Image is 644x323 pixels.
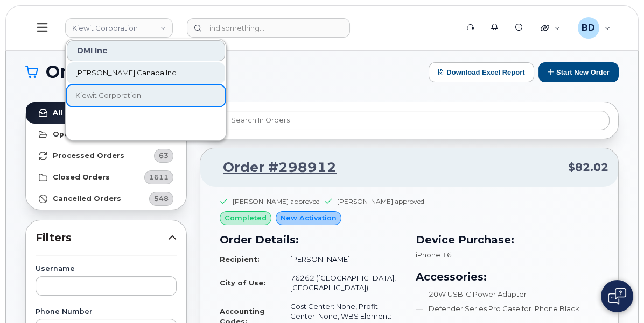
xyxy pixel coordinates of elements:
[26,102,186,124] a: All Orders2288
[26,145,186,167] a: Processed Orders63
[67,85,225,106] a: Kiewit Corporation
[53,130,103,139] strong: Open Orders
[67,40,225,61] div: DMI Inc
[220,232,403,248] h3: Order Details:
[210,158,337,177] a: Order #298912
[281,269,403,297] td: 76262 ([GEOGRAPHIC_DATA], [GEOGRAPHIC_DATA])
[538,62,619,82] button: Start New Order
[36,230,168,246] span: Filters
[220,278,265,287] strong: City of Use:
[337,197,424,206] div: [PERSON_NAME] approved
[159,150,169,161] span: 63
[225,213,267,223] span: completed
[416,232,599,248] h3: Device Purchase:
[281,250,403,269] td: [PERSON_NAME]
[75,68,176,78] span: [PERSON_NAME] Canada Inc
[608,288,626,305] img: Open chat
[416,250,452,259] span: iPhone 16
[416,269,599,285] h3: Accessories:
[75,90,141,101] span: Kiewit Corporation
[154,193,169,204] span: 548
[46,64,106,80] span: Orders
[429,62,534,82] button: Download Excel Report
[67,62,225,84] a: [PERSON_NAME] Canada Inc
[53,195,121,203] strong: Cancelled Orders
[416,289,599,299] li: 20W USB-C Power Adapter
[36,265,177,272] label: Username
[416,304,599,314] li: Defender Series Pro Case for iPhone Black
[53,152,124,160] strong: Processed Orders
[220,255,260,263] strong: Recipient:
[568,160,608,175] span: $82.02
[53,109,92,117] strong: All Orders
[26,167,186,188] a: Closed Orders1611
[26,188,186,210] a: Cancelled Orders548
[53,173,110,182] strong: Closed Orders
[209,111,610,130] input: Search in orders
[233,197,320,206] div: [PERSON_NAME] approved
[281,213,337,223] span: New Activation
[36,308,177,315] label: Phone Number
[149,172,169,182] span: 1611
[26,124,186,145] a: Open Orders66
